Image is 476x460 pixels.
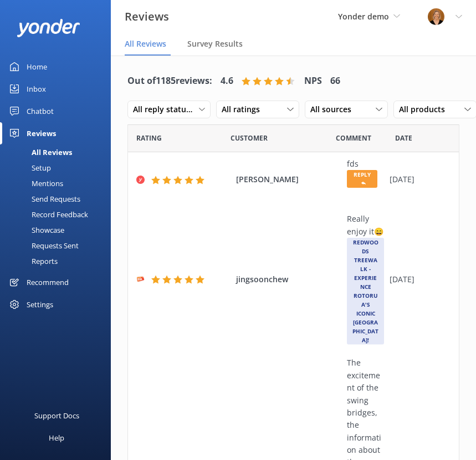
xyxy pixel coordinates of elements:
[127,74,212,88] h4: Out of 1185 reviews:
[34,404,79,427] div: Support Docs
[27,100,54,122] div: Chatbot
[390,173,445,186] div: [DATE]
[27,271,69,293] div: Recommend
[336,133,371,143] span: Question
[236,173,341,186] span: [PERSON_NAME]
[27,293,53,316] div: Settings
[221,74,233,88] h4: 4.6
[310,103,358,116] span: All sources
[236,273,341,286] span: jingsoonchew
[347,238,384,344] div: Redwoods Treewalk - experience Rotorua's iconic [GEOGRAPHIC_DATA]!
[347,170,377,188] span: Reply
[395,133,412,143] span: Date
[187,38,243,49] span: Survey Results
[7,191,111,207] a: Send Requests
[390,273,445,286] div: [DATE]
[17,19,80,37] img: yonder-white-logo.png
[7,253,58,269] div: Reports
[7,176,63,191] div: Mentions
[7,222,111,238] a: Showcase
[7,207,88,222] div: Record Feedback
[125,38,166,49] span: All Reviews
[428,8,444,25] img: 1-1617059290.jpg
[7,144,111,160] a: All Reviews
[222,103,267,116] span: All ratings
[347,213,384,238] div: Really enjoy it😄
[7,253,111,269] a: Reports
[304,74,322,88] h4: NPS
[7,238,79,253] div: Requests Sent
[399,103,452,116] span: All products
[7,222,64,238] div: Showcase
[27,78,46,100] div: Inbox
[338,11,389,22] span: Yonder demo
[7,238,111,253] a: Requests Sent
[136,133,162,143] span: Date
[7,144,72,160] div: All Reviews
[7,176,111,191] a: Mentions
[7,207,111,222] a: Record Feedback
[7,191,80,207] div: Send Requests
[125,8,169,26] h3: Reviews
[7,160,51,176] div: Setup
[27,122,56,144] div: Reviews
[231,133,268,143] span: Date
[49,427,64,449] div: Help
[347,158,384,170] div: fds
[133,103,199,116] span: All reply statuses
[27,56,47,78] div: Home
[7,160,111,176] a: Setup
[330,74,340,88] h4: 66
